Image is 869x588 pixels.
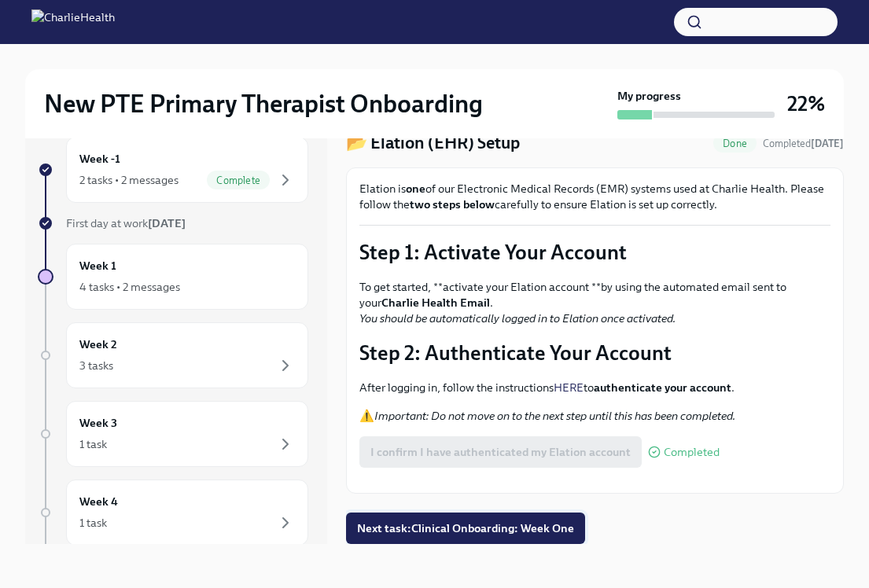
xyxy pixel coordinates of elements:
p: ⚠️ [359,408,830,424]
a: Week 41 task [38,480,308,546]
a: HERE [554,380,584,395]
span: Complete [207,175,270,186]
h6: Week 3 [79,414,117,432]
span: September 30th, 2025 15:39 [763,136,844,151]
strong: authenticate your account [594,380,731,395]
button: Next task:Clinical Onboarding: Week One [346,513,585,544]
strong: Charlie Health Email [381,296,490,310]
div: 1 task [79,515,107,531]
a: Week -12 tasks • 2 messagesComplete [38,137,308,203]
em: You should be automatically logged in to Elation once activated. [359,311,676,325]
p: After logging in, follow the instructions to . [359,380,830,395]
h4: 📂 Elation (EHR) Setup [346,131,520,155]
h6: Week 4 [79,493,118,510]
strong: My progress [617,88,681,104]
a: Week 14 tasks • 2 messages [38,244,308,310]
a: Week 31 task [38,401,308,467]
a: First day at work[DATE] [38,215,308,231]
span: First day at work [66,216,186,230]
h3: 22% [787,90,825,118]
h2: New PTE Primary Therapist Onboarding [44,88,483,119]
strong: [DATE] [811,138,844,149]
strong: two steps below [410,197,495,211]
strong: [DATE] [148,216,186,230]
div: 4 tasks • 2 messages [79,279,180,295]
p: Step 1: Activate Your Account [359,238,830,266]
h6: Week 2 [79,336,117,353]
span: Completed [763,138,844,149]
span: Next task : Clinical Onboarding: Week One [357,520,574,536]
span: Done [713,138,757,149]
p: Step 2: Authenticate Your Account [359,339,830,367]
h6: Week -1 [79,150,120,167]
div: 1 task [79,436,107,452]
p: Elation is of our Electronic Medical Records (EMR) systems used at Charlie Health. Please follow ... [359,181,830,212]
img: CharlieHealth [31,9,115,35]
h6: Week 1 [79,257,116,274]
p: To get started, **activate your Elation account **by using the automated email sent to your . [359,279,830,326]
a: Week 23 tasks [38,322,308,388]
span: Completed [664,447,720,458]
div: 2 tasks • 2 messages [79,172,179,188]
div: 3 tasks [79,358,113,373]
strong: one [406,182,425,196]
em: Important: Do not move on to the next step until this has been completed. [374,409,735,423]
